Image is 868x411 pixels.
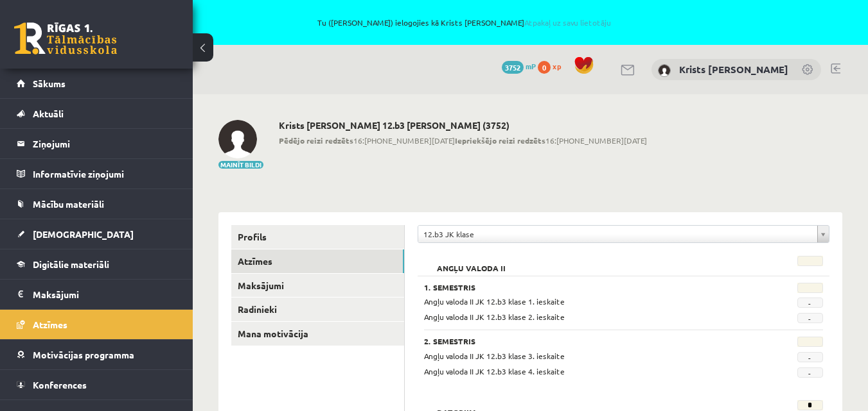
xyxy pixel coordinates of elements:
a: Konferences [17,370,177,399]
legend: Maksājumi [33,280,177,309]
a: Radinieki [231,298,404,321]
h2: Angļu valoda II [424,256,518,269]
a: Maksājumi [231,274,404,298]
span: - [797,367,823,378]
span: Konferences [33,379,87,390]
span: Atzīmes [33,319,67,330]
b: Pēdējo reizi redzēts [279,135,353,146]
a: 12.b3 JK klase [418,226,829,242]
a: Profils [231,225,404,249]
a: 0 xp [538,61,567,71]
span: - [797,313,823,323]
span: 0 [538,61,551,74]
span: Sākums [33,78,66,89]
h2: Krists [PERSON_NAME] 12.b3 [PERSON_NAME] (3752) [279,120,647,131]
span: Angļu valoda II JK 12.b3 klase 3. ieskaite [424,351,565,361]
a: Atpakaļ uz savu lietotāju [524,17,611,28]
a: Digitālie materiāli [17,249,177,279]
span: Mācību materiāli [33,198,104,210]
span: Aktuāli [33,108,64,119]
h3: 2. Semestris [424,337,753,346]
span: Angļu valoda II JK 12.b3 klase 2. ieskaite [424,312,565,322]
a: Sākums [17,69,177,98]
span: mP [526,61,536,71]
a: Atzīmes [17,310,177,339]
a: Atzīmes [231,249,404,273]
span: 12.b3 JK klase [423,226,812,242]
a: Aktuāli [17,99,177,128]
span: 16:[PHONE_NUMBER][DATE] 16:[PHONE_NUMBER][DATE] [279,135,647,146]
legend: Informatīvie ziņojumi [33,159,177,189]
a: Mācību materiāli [17,189,177,219]
a: Maksājumi [17,280,177,309]
a: Rīgas 1. Tālmācības vidusskola [14,22,117,55]
img: Krists Andrejs Zeile [218,120,257,158]
span: Motivācijas programma [33,349,134,360]
span: Digitālie materiāli [33,258,109,270]
span: 3752 [502,61,524,74]
span: [DEMOGRAPHIC_DATA] [33,228,134,240]
b: Iepriekšējo reizi redzēts [455,135,545,146]
a: Mana motivācija [231,322,404,346]
legend: Ziņojumi [33,129,177,158]
span: Angļu valoda II JK 12.b3 klase 4. ieskaite [424,366,565,376]
span: - [797,352,823,362]
span: - [797,298,823,308]
a: Ziņojumi [17,129,177,158]
span: xp [553,61,561,71]
h3: 1. Semestris [424,283,753,292]
a: Krists [PERSON_NAME] [679,63,788,76]
a: Informatīvie ziņojumi [17,159,177,189]
img: Krists Andrejs Zeile [658,64,671,77]
a: 3752 mP [502,61,536,71]
span: Angļu valoda II JK 12.b3 klase 1. ieskaite [424,296,565,306]
a: Motivācijas programma [17,340,177,369]
a: [DEMOGRAPHIC_DATA] [17,219,177,249]
button: Mainīt bildi [218,161,263,169]
span: Tu ([PERSON_NAME]) ielogojies kā Krists [PERSON_NAME] [148,19,781,26]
